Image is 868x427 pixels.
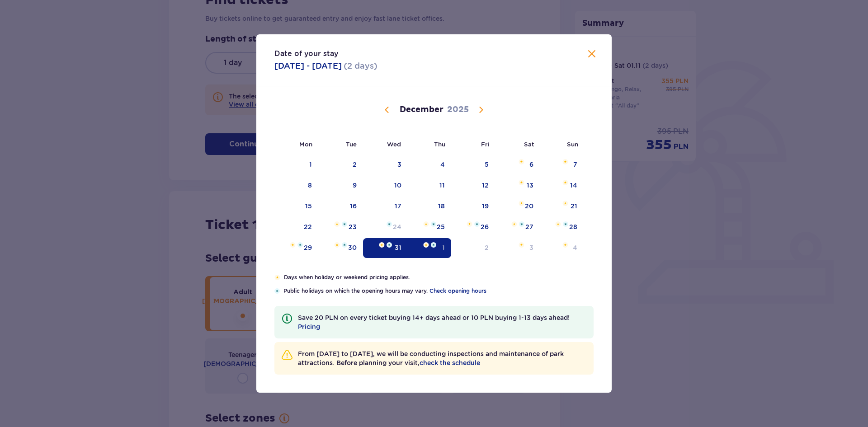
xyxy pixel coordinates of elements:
[562,159,568,164] img: Orange star
[408,176,452,196] td: 11
[274,275,280,280] img: Orange star
[540,176,584,196] td: Orange star14
[540,197,584,216] td: Orange star21
[485,243,489,252] div: 2
[495,217,540,237] td: Orange starBlue star27
[349,222,357,231] div: 23
[476,104,486,115] button: Next month
[429,287,486,295] a: Check opening hours
[342,221,347,227] img: Blue star
[569,222,577,231] div: 28
[298,349,586,367] p: From [DATE] to [DATE], we will be conducting inspections and maintenance of park attractions. Bef...
[423,242,429,248] img: Orange star
[540,238,584,258] td: Orange star4
[394,181,401,190] div: 10
[318,238,363,258] td: Orange starBlue star30
[511,221,517,227] img: Orange star
[318,176,363,196] td: 9
[481,141,490,148] small: Fri
[540,155,584,175] td: Orange star7
[363,238,408,258] td: Date selected. Wednesday, December 31, 2025
[346,141,357,148] small: Tue
[540,217,584,237] td: Orange starBlue star28
[274,238,318,258] td: Orange starBlue star29
[555,221,561,227] img: Orange star
[495,197,540,216] td: Orange star20
[309,160,312,169] div: 1
[318,217,363,237] td: Orange starBlue star23
[408,217,452,237] td: Orange starBlue star25
[525,202,533,211] div: 20
[563,221,568,227] img: Blue star
[363,217,408,237] td: Date not available. Wednesday, December 24, 2025
[562,242,568,248] img: Orange star
[408,155,452,175] td: 4
[363,176,408,196] td: 10
[495,238,540,258] td: Orange star3
[573,243,577,252] div: 4
[350,202,357,211] div: 16
[387,141,401,148] small: Wed
[393,222,401,231] div: 24
[519,180,524,185] img: Orange star
[431,242,436,248] img: Blue star
[519,242,524,248] img: Orange star
[274,217,318,237] td: 22
[400,104,443,115] p: December
[529,160,533,169] div: 6
[431,221,436,227] img: Blue star
[334,221,340,227] img: Orange star
[571,202,577,211] div: 21
[482,202,489,211] div: 19
[382,104,392,115] button: Previous month
[438,202,445,211] div: 18
[451,197,495,216] td: 19
[451,176,495,196] td: 12
[442,243,445,252] div: 1
[387,242,392,248] img: Blue star
[485,160,489,169] div: 5
[519,221,524,227] img: Blue star
[284,273,594,282] p: Days when holiday or weekend pricing applies.
[395,202,401,211] div: 17
[304,222,312,231] div: 22
[348,243,357,252] div: 30
[318,197,363,216] td: 16
[344,61,377,71] p: ( 2 days )
[434,141,445,148] small: Thu
[274,61,342,71] p: [DATE] - [DATE]
[451,238,495,258] td: 2
[562,180,568,185] img: Orange star
[274,155,318,175] td: 1
[440,160,445,169] div: 4
[467,221,472,227] img: Orange star
[495,176,540,196] td: Orange star13
[305,202,312,211] div: 15
[353,181,357,190] div: 9
[529,243,533,252] div: 3
[474,221,480,227] img: Blue star
[363,197,408,216] td: 17
[420,358,480,367] a: check the schedule
[482,181,489,190] div: 12
[408,238,452,258] td: Date selected. Thursday, January 1, 2026
[397,160,401,169] div: 3
[334,242,340,248] img: Orange star
[567,141,578,148] small: Sun
[379,242,385,248] img: Orange star
[439,181,445,190] div: 11
[298,322,320,331] a: Pricing
[527,181,533,190] div: 13
[447,104,469,115] p: 2025
[525,222,533,231] div: 27
[274,176,318,196] td: 8
[387,221,392,227] img: Blue star
[524,141,534,148] small: Sat
[318,155,363,175] td: 2
[297,242,303,248] img: Blue star
[562,201,568,206] img: Orange star
[586,49,597,60] button: Close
